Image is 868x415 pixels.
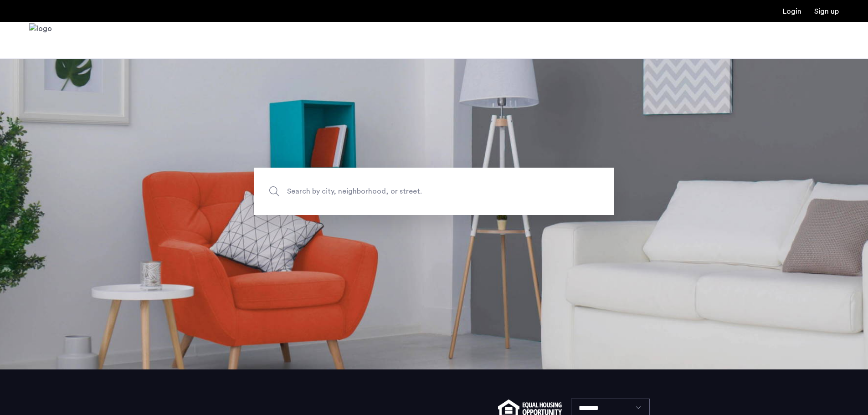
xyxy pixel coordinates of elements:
a: Login [783,8,801,15]
a: Cazamio Logo [29,23,52,57]
span: Search by city, neighborhood, or street. [287,185,539,197]
img: logo [29,23,52,57]
input: Apartment Search [254,168,614,215]
a: Registration [814,8,839,15]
